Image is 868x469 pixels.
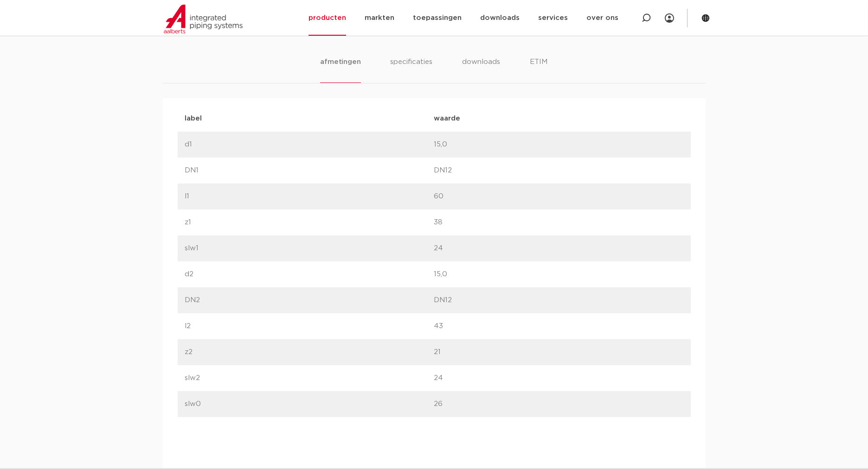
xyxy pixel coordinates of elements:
p: label [185,113,434,124]
li: specificaties [391,57,433,83]
p: l2 [185,321,434,332]
p: 26 [434,399,683,410]
li: downloads [463,57,501,83]
p: DN1 [185,165,434,176]
p: 15,0 [434,139,683,150]
p: slw1 [185,243,434,254]
p: 38 [434,217,683,228]
p: DN2 [185,295,434,306]
p: slw0 [185,399,434,410]
p: slw2 [185,373,434,384]
p: DN12 [434,165,683,176]
p: z2 [185,347,434,358]
p: d1 [185,139,434,150]
p: d2 [185,269,434,280]
p: 60 [434,191,683,202]
p: waarde [434,113,683,124]
p: 15,0 [434,269,683,280]
p: DN12 [434,295,683,306]
p: z1 [185,217,434,228]
li: ETIM [530,57,548,83]
p: 24 [434,243,683,254]
p: 43 [434,321,683,332]
p: 24 [434,373,683,384]
p: 21 [434,347,683,358]
p: l1 [185,191,434,202]
li: afmetingen [320,57,360,83]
